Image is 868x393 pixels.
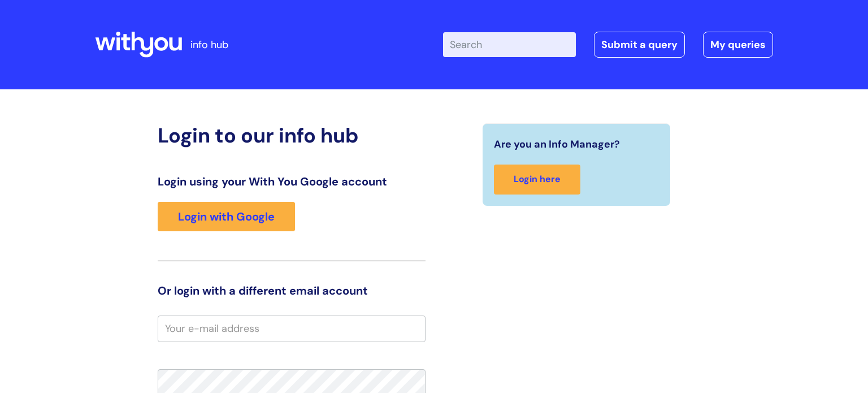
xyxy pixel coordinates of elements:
h2: Login to our info hub [158,123,426,148]
a: Login with Google [158,202,295,231]
span: Are you an Info Manager? [494,135,620,153]
p: info hub [190,36,228,54]
input: Search [443,32,576,57]
input: Your e-mail address [158,316,426,342]
h3: Login using your With You Google account [158,175,426,188]
a: Login here [494,165,580,195]
a: My queries [703,32,773,58]
a: Submit a query [594,32,685,58]
h3: Or login with a different email account [158,284,426,297]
